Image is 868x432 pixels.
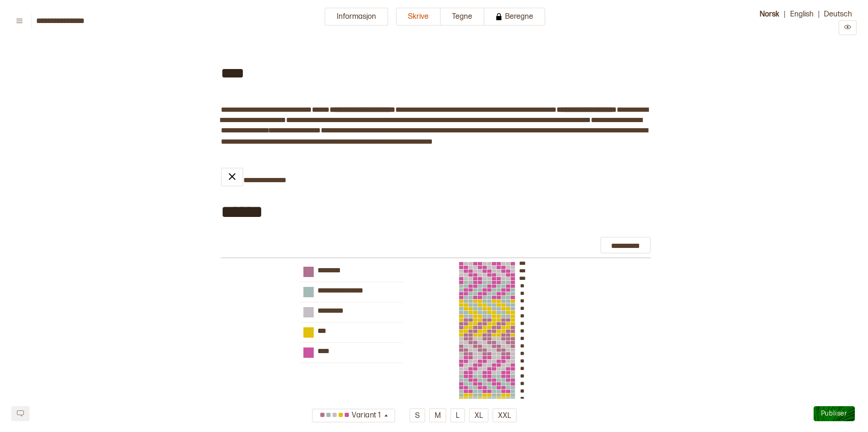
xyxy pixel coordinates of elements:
[441,8,484,35] a: Tegne
[396,8,441,35] a: Skrive
[450,408,465,423] button: L
[838,24,857,33] a: Preview
[814,406,855,421] button: Publiser
[469,408,489,423] button: XL
[844,23,851,31] svg: Preview
[484,8,545,35] a: Beregne
[312,409,395,423] button: Variant 1
[325,8,388,26] button: Informasjon
[819,8,857,20] button: Deutsch
[821,409,847,417] span: Publiser
[785,8,818,20] button: English
[396,8,441,26] button: Skrive
[317,408,383,424] div: Variant 1
[441,8,484,26] button: Tegne
[740,8,857,35] div: | |
[429,408,446,423] button: M
[838,20,857,35] button: Preview
[409,408,425,423] button: S
[492,408,517,423] button: XXL
[755,8,784,20] button: Norsk
[484,8,545,26] button: Beregne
